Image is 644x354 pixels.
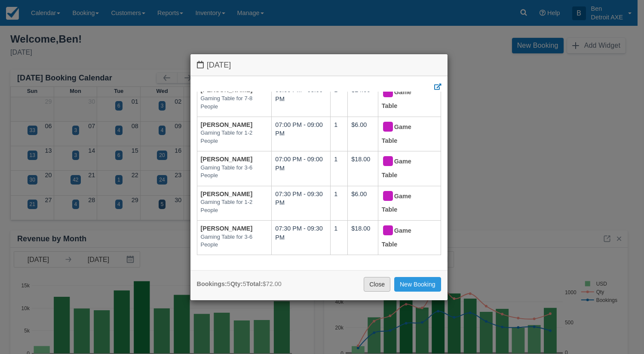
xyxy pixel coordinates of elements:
[348,117,378,151] td: $6.00
[331,220,348,255] td: 1
[272,82,331,117] td: 06:00 PM - 08:00 PM
[382,86,430,113] div: Game Table
[197,61,441,70] h4: [DATE]
[201,121,253,128] a: [PERSON_NAME]
[201,164,268,180] em: Gaming Table for 3-6 People
[201,156,253,163] a: [PERSON_NAME]
[331,82,348,117] td: 1
[382,155,430,182] div: Game Table
[201,198,268,214] em: Gaming Table for 1-2 People
[201,95,268,111] em: Gaming Table for 7-8 People
[272,186,331,220] td: 07:30 PM - 09:30 PM
[272,151,331,186] td: 07:00 PM - 09:00 PM
[348,82,378,117] td: $24.00
[197,280,282,289] div: 5 5 $72.00
[197,280,227,287] strong: Bookings:
[201,191,253,197] a: [PERSON_NAME]
[394,277,441,292] a: New Booking
[201,86,253,93] a: [PERSON_NAME]
[364,277,390,292] a: Close
[382,190,430,217] div: Game Table
[348,220,378,255] td: $18.00
[272,220,331,255] td: 07:30 PM - 09:30 PM
[348,151,378,186] td: $18.00
[246,280,263,287] strong: Total:
[331,186,348,220] td: 1
[382,224,430,251] div: Game Table
[201,129,268,145] em: Gaming Table for 1-2 People
[272,117,331,151] td: 07:00 PM - 09:00 PM
[201,233,268,249] em: Gaming Table for 3-6 People
[331,151,348,186] td: 1
[331,117,348,151] td: 1
[230,280,243,287] strong: Qty:
[201,225,253,232] a: [PERSON_NAME]
[382,120,430,148] div: Game Table
[348,186,378,220] td: $6.00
